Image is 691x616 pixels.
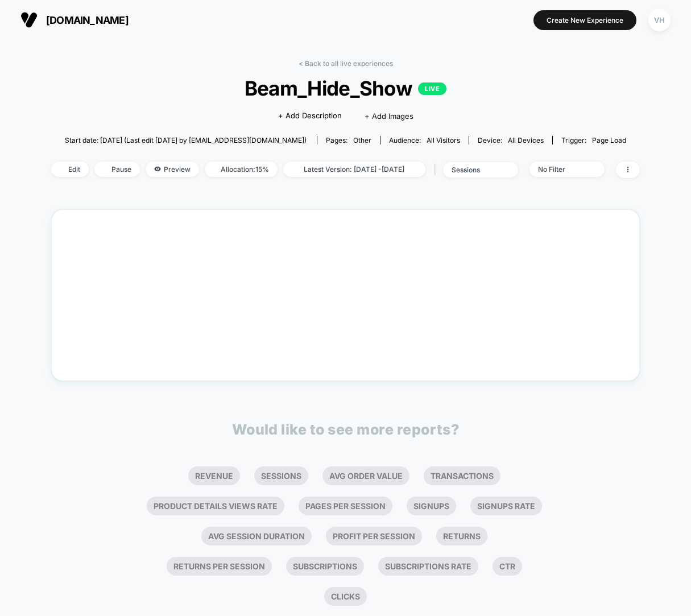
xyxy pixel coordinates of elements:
[94,162,140,177] span: Pause
[561,136,626,144] div: Trigger:
[533,10,636,30] button: Create New Experience
[254,466,308,485] li: Sessions
[17,11,132,29] button: [DOMAIN_NAME]
[378,557,478,576] li: Subscriptions Rate
[299,59,393,68] a: < Back to all live experiences
[201,527,312,545] li: Avg Session Duration
[431,162,443,178] span: |
[283,162,425,177] span: Latest Version: [DATE] - [DATE]
[407,497,456,515] li: Signups
[365,111,413,121] span: + Add Images
[470,497,542,515] li: Signups Rate
[286,557,364,576] li: Subscriptions
[46,14,129,26] span: [DOMAIN_NAME]
[452,166,497,174] div: sessions
[81,76,611,100] span: Beam_Hide_Show
[508,136,544,144] span: all devices
[51,162,89,177] span: Edit
[278,110,342,122] span: + Add Description
[20,11,38,28] img: Visually logo
[645,9,674,32] button: VH
[146,162,199,177] span: Preview
[299,497,392,515] li: Pages Per Session
[65,136,307,144] span: Start date: [DATE] (Last edit [DATE] by [EMAIL_ADDRESS][DOMAIN_NAME])
[592,136,626,144] span: Page Load
[188,466,240,485] li: Revenue
[232,421,460,438] p: Would like to see more reports?
[418,82,446,95] p: LIVE
[324,587,367,606] li: Clicks
[326,527,422,545] li: Profit Per Session
[424,466,500,485] li: Transactions
[538,165,584,173] div: No Filter
[326,136,371,144] div: Pages:
[205,162,278,177] span: Allocation: 15%
[436,527,487,545] li: Returns
[469,136,552,144] span: Device:
[427,136,460,144] span: All Visitors
[353,136,371,144] span: other
[493,557,522,576] li: Ctr
[389,136,460,144] div: Audience:
[322,466,409,485] li: Avg Order Value
[167,557,272,576] li: Returns Per Session
[648,9,671,31] div: VH
[147,497,284,515] li: Product Details Views Rate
